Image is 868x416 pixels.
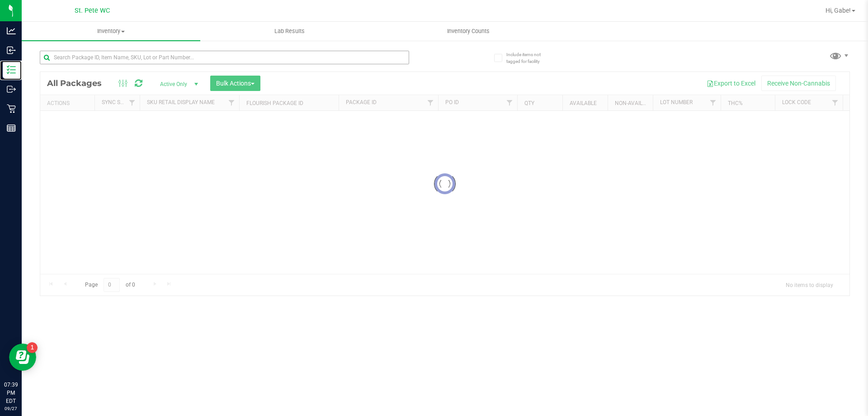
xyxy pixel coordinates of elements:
inline-svg: Reports [7,124,16,133]
span: Lab Results [262,27,317,35]
span: Hi, Gabe! [826,7,851,14]
span: Inventory [22,27,200,35]
span: Include items not tagged for facility [506,51,552,65]
input: Search Package ID, Item Name, SKU, Lot or Part Number... [40,51,409,64]
iframe: Resource center [9,344,36,371]
inline-svg: Outbound [7,85,16,94]
a: Lab Results [200,22,379,41]
p: 09/27 [4,405,18,412]
iframe: Resource center unread badge [27,342,38,353]
a: Inventory Counts [379,22,557,41]
inline-svg: Analytics [7,26,16,35]
p: 07:39 PM EDT [4,381,18,405]
a: Inventory [22,22,200,41]
span: St. Pete WC [75,7,110,14]
inline-svg: Inbound [7,46,16,55]
inline-svg: Retail [7,104,16,113]
span: Inventory Counts [435,27,502,35]
inline-svg: Inventory [7,65,16,74]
